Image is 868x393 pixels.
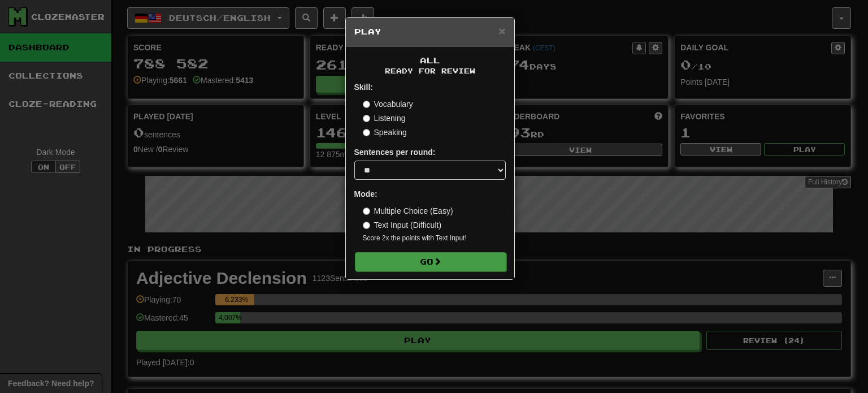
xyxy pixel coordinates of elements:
[420,55,440,65] span: All
[363,129,370,136] input: Speaking
[363,234,506,243] small: Score 2x the points with Text Input !
[363,208,370,215] input: Multiple Choice (Easy)
[498,25,505,37] button: Close
[363,113,406,124] label: Listening
[354,66,506,76] small: Ready for Review
[363,101,370,108] input: Vocabulary
[363,222,370,229] input: Text Input (Difficult)
[498,24,505,37] span: ×
[355,252,506,271] button: Go
[363,127,407,138] label: Speaking
[363,219,442,231] label: Text Input (Difficult)
[363,115,370,122] input: Listening
[354,83,373,92] strong: Skill:
[354,189,377,198] strong: Mode:
[363,98,413,110] label: Vocabulary
[354,26,506,37] h5: Play
[363,205,453,217] label: Multiple Choice (Easy)
[354,146,436,158] label: Sentences per round:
